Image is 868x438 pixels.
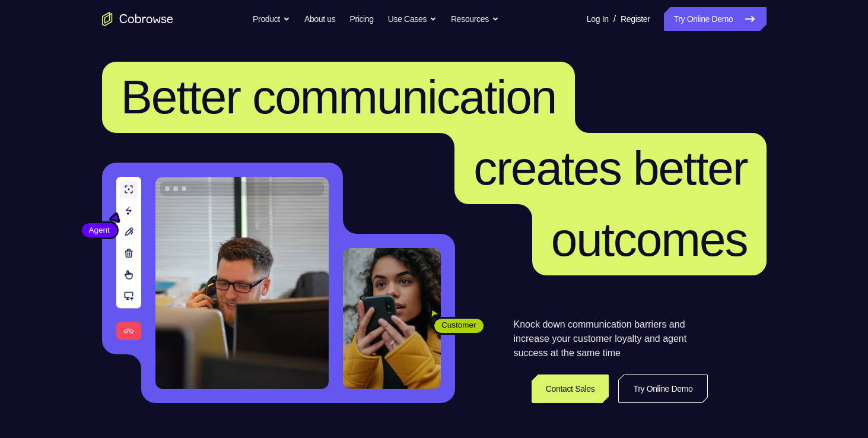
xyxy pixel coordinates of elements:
button: Use Cases [388,7,437,31]
p: Knock down communication barriers and increase your customer loyalty and agent success at the sam... [514,318,708,360]
span: / [613,12,616,26]
button: Resources [451,7,499,31]
span: outcomes [551,213,748,266]
a: Try Online Demo [664,7,766,31]
img: A customer holding their phone [343,248,441,389]
a: Contact Sales [532,374,609,403]
a: Try Online Demo [618,374,707,403]
button: Product [253,7,290,31]
a: Register [621,7,650,31]
a: Go to the home page [102,12,173,26]
span: Better communication [121,71,557,123]
a: About us [304,7,335,31]
img: A customer support agent talking on the phone [155,177,329,389]
span: creates better [473,142,747,195]
a: Pricing [349,7,373,31]
a: Log In [587,7,609,31]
